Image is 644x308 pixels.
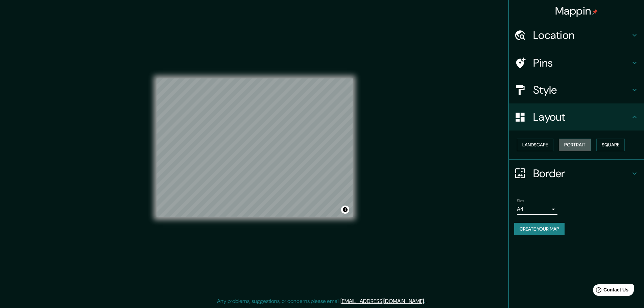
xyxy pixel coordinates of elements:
[509,22,644,49] div: Location
[340,298,424,305] a: [EMAIL_ADDRESS][DOMAIN_NAME]
[592,9,598,15] img: pin-icon.png
[533,28,630,42] h4: Location
[555,4,598,18] h4: Mappin
[425,297,426,305] div: .
[596,139,625,151] button: Square
[517,204,557,215] div: A4
[426,297,427,305] div: .
[217,297,425,305] p: Any problems, suggestions, or concerns please email .
[533,56,630,70] h4: Pins
[533,83,630,97] h4: Style
[514,223,565,235] button: Create your map
[517,198,524,204] label: Size
[517,139,553,151] button: Landscape
[533,110,630,124] h4: Layout
[559,139,591,151] button: Portrait
[509,76,644,103] div: Style
[533,167,630,180] h4: Border
[584,282,637,301] iframe: Help widget launcher
[509,103,644,131] div: Layout
[509,160,644,187] div: Border
[341,206,349,214] button: Toggle attribution
[157,78,353,217] canvas: Map
[509,49,644,76] div: Pins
